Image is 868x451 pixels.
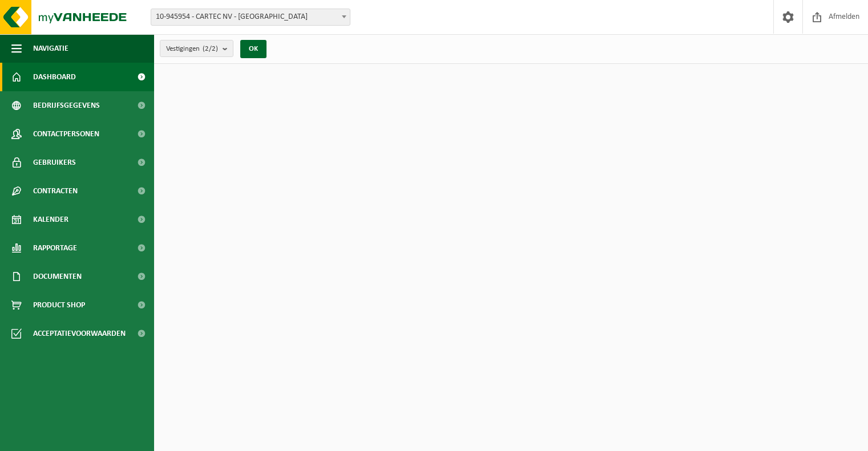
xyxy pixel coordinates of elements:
span: Vestigingen [166,40,218,58]
span: Navigatie [33,34,68,63]
span: Product Shop [33,291,85,319]
span: 10-945954 - CARTEC NV - VLEZENBEEK [151,9,350,25]
span: Contactpersonen [33,120,99,148]
button: Vestigingen(2/2) [160,40,233,57]
span: 10-945954 - CARTEC NV - VLEZENBEEK [151,9,350,26]
span: Bedrijfsgegevens [33,91,100,120]
span: Rapportage [33,234,77,262]
span: Kalender [33,205,68,234]
span: Gebruikers [33,148,76,177]
button: OK [240,40,267,58]
span: Acceptatievoorwaarden [33,319,126,348]
span: Dashboard [33,63,76,91]
span: Contracten [33,177,78,205]
span: Documenten [33,262,82,291]
count: (2/2) [203,45,218,52]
